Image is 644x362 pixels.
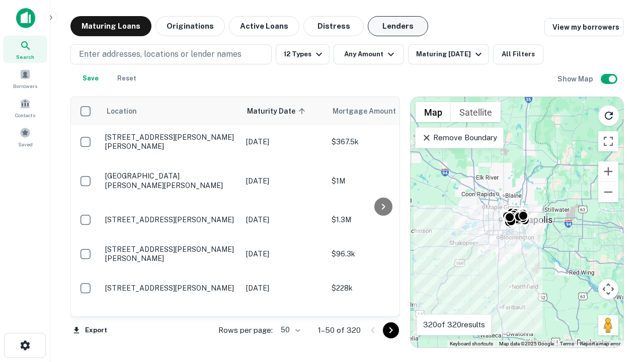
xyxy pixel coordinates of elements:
p: [STREET_ADDRESS][PERSON_NAME] [105,215,236,224]
button: Reload search area [598,105,619,126]
button: 12 Types [276,44,330,64]
img: Google [413,334,446,347]
button: Keyboard shortcuts [450,340,493,347]
span: Location [106,105,137,117]
div: Maturing [DATE] [416,48,485,60]
p: $367.5k [332,136,432,147]
button: Export [70,323,110,338]
p: [DATE] [246,214,321,225]
p: [STREET_ADDRESS][PERSON_NAME][PERSON_NAME] [105,133,236,151]
p: [DATE] [246,136,321,147]
button: Show street map [416,102,451,122]
h6: Show Map [557,73,595,84]
p: 1–50 of 320 [318,324,361,336]
p: [DATE] [246,316,321,327]
div: 50 [277,323,302,337]
span: Map data ©2025 Google [499,341,554,346]
button: Maturing Loans [70,16,151,36]
p: Rows per page: [218,324,273,336]
button: Maturing [DATE] [408,44,489,64]
th: Mortgage Amount [327,97,437,125]
span: Borrowers [13,82,37,90]
a: Open this area in Google Maps (opens a new window) [413,334,446,347]
button: Go to next page [383,322,399,338]
p: [DATE] [246,175,321,187]
a: Search [3,36,47,63]
p: $96.3k [332,248,432,259]
button: Any Amount [334,44,404,64]
span: Search [16,53,34,61]
button: Lenders [368,16,428,36]
p: [STREET_ADDRESS][PERSON_NAME] [105,284,236,293]
th: Maturity Date [241,97,327,125]
p: 320 of 320 results [423,319,485,331]
button: Active Loans [229,16,299,36]
img: capitalize-icon.png [16,8,35,28]
p: $228k [332,283,432,294]
button: Save your search to get updates of matches that match your search criteria. [74,68,107,88]
p: [DATE] [246,248,321,259]
button: Zoom in [598,161,618,182]
p: [DATE] [246,283,321,294]
span: Contacts [15,111,35,119]
span: Mortgage Amount [333,105,409,117]
p: [GEOGRAPHIC_DATA][PERSON_NAME][PERSON_NAME] [105,171,236,190]
p: $1.3M [332,316,432,327]
p: Enter addresses, locations or lender names [79,48,242,60]
button: Drag Pegman onto the map to open Street View [598,315,618,335]
button: All Filters [493,44,543,64]
a: Contacts [3,94,47,121]
p: Remove Boundary [422,132,497,144]
div: 0 0 [411,97,623,347]
span: Saved [18,140,33,148]
p: $1M [332,175,432,187]
button: Show satellite imagery [451,102,501,122]
button: Originations [155,16,225,36]
button: Toggle fullscreen view [598,131,618,151]
iframe: Chat Widget [594,249,644,298]
th: Location [100,97,241,125]
a: Saved [3,123,47,150]
a: Report a map error [580,341,620,346]
a: View my borrowers [544,18,624,36]
button: Reset [111,68,143,88]
span: Maturity Date [247,105,308,117]
button: Enter addresses, locations or lender names [70,44,272,64]
p: [STREET_ADDRESS][PERSON_NAME][PERSON_NAME] [105,245,236,263]
p: $1.3M [332,214,432,225]
button: Zoom out [598,182,618,202]
a: Terms (opens in new tab) [560,341,574,346]
button: Distress [303,16,364,36]
a: Borrowers [3,65,47,92]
